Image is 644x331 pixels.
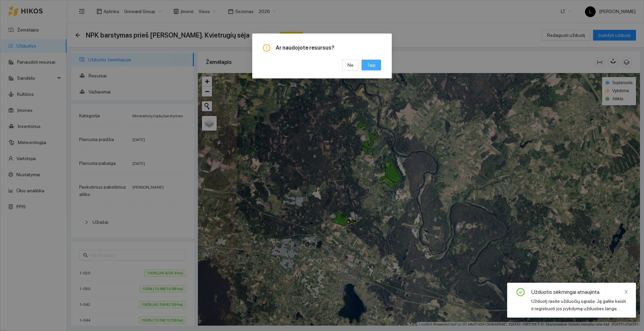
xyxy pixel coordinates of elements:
span: exclamation-circle [263,44,270,52]
button: Ne [342,60,359,70]
button: Taip [362,60,381,70]
div: Užduotis sėkmingai atnaujinta. [531,288,628,296]
span: check-circle [517,288,525,297]
div: Užduotį rasite užduočių sąraše. Ją galite keisti ir registruoti jos įvykdymą užduoties lange. [531,297,628,312]
span: Taip [367,61,376,69]
span: Ar naudojote resursus? [276,44,381,52]
span: Ne [347,61,354,69]
span: close [624,289,629,294]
